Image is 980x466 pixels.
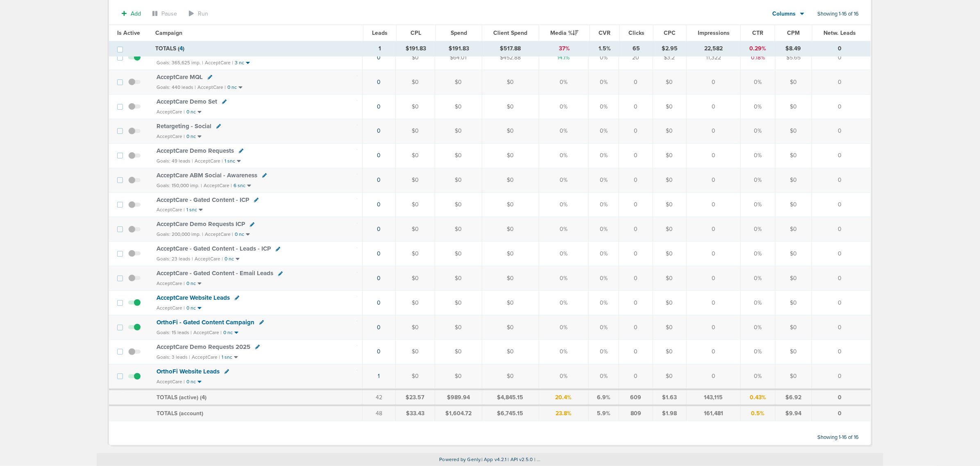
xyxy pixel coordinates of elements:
small: AcceptCare | [157,379,185,385]
td: $1,604.72 [435,405,482,421]
span: Clicks [628,29,644,36]
td: $0 [395,266,435,291]
td: $0 [435,266,482,291]
td: 0 [812,119,871,143]
td: $0 [482,315,539,339]
td: 0 [619,192,653,217]
td: 809 [619,405,653,421]
td: $0 [395,291,435,315]
td: 0% [741,291,776,315]
td: $0 [435,364,482,389]
td: 0 [686,315,741,339]
a: 0 [377,127,381,134]
td: 0 [686,94,741,119]
small: AcceptCare | [157,305,185,311]
span: 4 [180,45,183,52]
td: $0 [776,119,812,143]
td: 1.5% [590,41,620,56]
td: 0 [619,364,653,389]
td: 0% [741,217,776,242]
td: $0 [653,94,686,119]
small: AcceptCare | [197,84,226,90]
td: 11,322 [686,45,741,70]
td: $0 [435,315,482,339]
td: 0 [812,70,871,95]
span: AcceptCare - Gated Content - Leads - ICP [157,245,271,252]
td: 0 [619,242,653,266]
td: $0 [482,168,539,192]
td: $0 [435,242,482,266]
td: 0% [588,94,619,119]
a: 0 [377,348,381,355]
p: Powered by Genly. [97,457,883,463]
td: $0 [653,242,686,266]
td: $0 [482,70,539,95]
td: 5.9% [588,405,619,421]
td: $0 [395,339,435,364]
small: Goals: 440 leads | [157,84,196,90]
td: $23.57 [395,389,435,406]
a: 1 [378,373,380,380]
span: Columns [773,10,796,18]
small: 6 snc [234,183,245,189]
td: 0.43% [741,389,776,406]
td: $0 [776,266,812,291]
td: $0 [395,364,435,389]
td: 0 [812,364,871,389]
td: $191.83 [436,41,482,56]
td: $0 [482,266,539,291]
span: Retargeting - Social [157,122,211,130]
td: 0 [686,266,741,291]
span: CPM [787,29,800,36]
td: 0 [686,70,741,95]
td: 0 [812,192,871,217]
span: OrthoFi - Gated Content Campaign [157,319,254,326]
td: 0% [741,339,776,364]
span: CTR [752,29,763,36]
span: 4 [202,394,205,401]
td: $0 [776,339,812,364]
td: 0 [812,405,871,421]
td: 0% [741,168,776,192]
button: Add [117,8,145,20]
td: $0 [395,315,435,339]
small: AcceptCare | [157,109,185,115]
td: $64.01 [435,45,482,70]
small: 1 snc [222,354,232,360]
td: 0 [812,168,871,192]
td: 0% [588,242,619,266]
td: $0 [776,291,812,315]
td: 0 [619,339,653,364]
td: 0 [619,119,653,143]
td: $0 [482,217,539,242]
a: 0 [377,299,381,306]
span: AcceptCare Demo Requests ICP [157,220,245,228]
small: AcceptCare | [195,158,223,164]
td: $6.92 [776,389,812,406]
td: 161,481 [686,405,741,421]
td: 0 [812,315,871,339]
a: 0 [377,79,381,86]
td: $0 [776,143,812,168]
td: 0% [741,364,776,389]
td: 0% [588,315,619,339]
td: 0.18% [741,45,776,70]
span: AcceptCare - Gated Content - Email Leads [157,269,273,277]
span: CPL [411,29,421,36]
td: 0% [539,143,588,168]
td: 143,115 [686,389,741,406]
td: $0 [395,192,435,217]
a: 0 [377,176,381,183]
td: 0 [686,192,741,217]
td: 0% [588,217,619,242]
span: Netw. Leads [823,29,856,36]
td: $0 [435,168,482,192]
td: $0 [435,70,482,95]
td: TOTALS ( ) [151,41,363,56]
small: Goals: 3 leads | [157,354,190,360]
td: 0 [812,45,871,70]
td: 609 [619,389,653,406]
td: $191.83 [396,41,436,56]
a: 0 [377,201,381,208]
td: $452.88 [482,45,539,70]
